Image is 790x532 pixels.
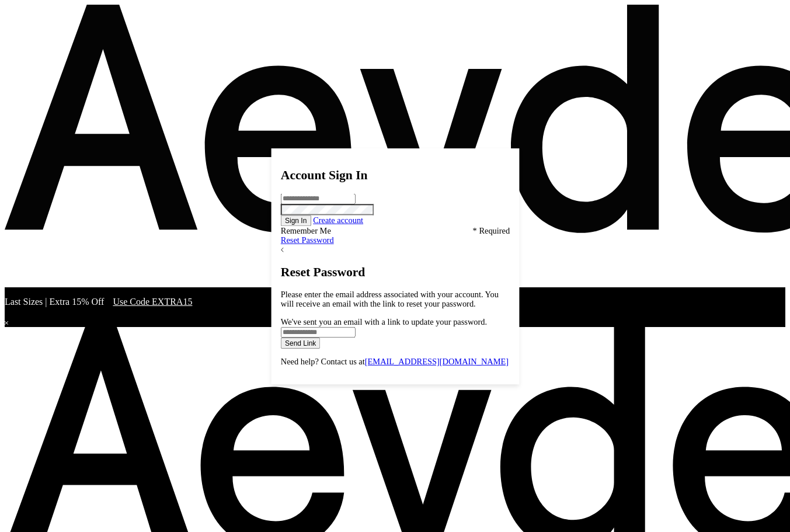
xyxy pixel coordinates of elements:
img: arrow-left.svg [280,247,283,252]
span: Navigate to /collections/ss25-final-sizes [113,297,192,307]
p: Last Sizes | Extra 15% Off [5,297,785,307]
button: Sign In [280,215,311,226]
p: Please enter the email address associated with your account. You will receive an email with the l... [280,289,509,308]
a: [EMAIL_ADDRESS][DOMAIN_NAME] [364,357,508,366]
h2: Reset Password [280,265,509,279]
div: We've sent you an email with a link to update your password. [280,317,509,326]
p: Need help? Contact us at [280,357,509,366]
h2: Account Sign In [280,168,509,182]
span: * Required [472,226,510,235]
a: Create account [313,215,363,224]
button: Send Link [280,337,320,348]
label: Remember Me [280,226,330,235]
a: Reset Password [280,235,333,244]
